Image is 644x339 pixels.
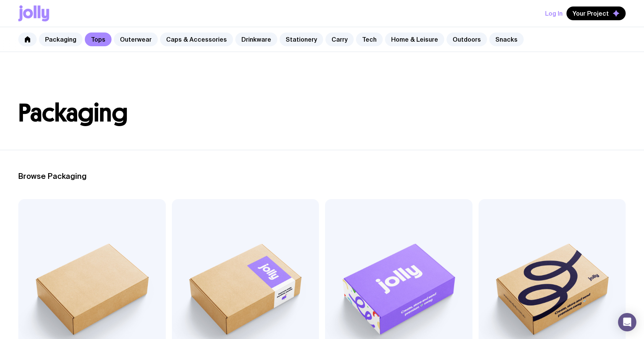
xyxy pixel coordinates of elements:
[18,101,626,125] h1: Packaging
[325,32,354,46] a: Carry
[160,32,233,46] a: Caps & Accessories
[356,32,383,46] a: Tech
[573,10,609,17] span: Your Project
[566,6,626,20] button: Your Project
[39,32,83,46] a: Packaging
[18,172,626,181] h2: Browse Packaging
[489,32,524,46] a: Snacks
[280,32,323,46] a: Stationery
[235,32,277,46] a: Drinkware
[85,32,112,46] a: Tops
[618,313,636,331] div: Open Intercom Messenger
[385,32,444,46] a: Home & Leisure
[114,32,158,46] a: Outerwear
[447,32,487,46] a: Outdoors
[545,6,563,20] button: Log In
